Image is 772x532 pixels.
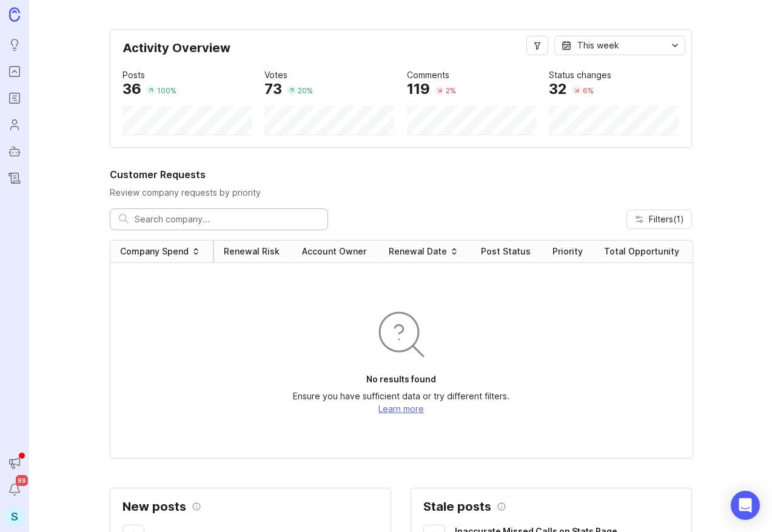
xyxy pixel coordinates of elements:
[549,82,567,96] div: 32
[4,141,25,162] a: Autopilot
[665,41,685,50] svg: toggle icon
[9,7,20,21] img: Canny Home
[16,475,28,486] span: 99
[110,187,692,199] p: Review company requests by priority
[4,167,25,189] a: Changelog
[407,82,430,96] div: 119
[481,245,531,258] div: Post Status
[626,210,692,229] button: Filters(1)
[298,85,313,96] div: 20 %
[224,245,280,258] div: Renewal Risk
[549,68,611,82] div: Status changes
[123,68,145,82] div: Posts
[157,85,176,96] div: 100 %
[135,213,319,226] input: Search company...
[366,373,436,385] p: No results found
[378,404,424,414] a: Learn more
[4,61,25,82] a: Portal
[372,305,431,364] img: svg+xml;base64,PHN2ZyB3aWR0aD0iOTYiIGhlaWdodD0iOTYiIGZpbGw9Im5vbmUiIHhtbG5zPSJodHRwOi8vd3d3LnczLm...
[120,245,189,258] div: Company Spend
[302,245,366,258] div: Account Owner
[4,34,25,56] a: Ideas
[264,82,282,96] div: 73
[123,82,141,96] div: 36
[123,42,679,64] div: Activity Overview
[649,213,684,225] span: Filters
[123,500,186,513] h2: New posts
[604,245,679,258] div: Total Opportunity
[731,491,760,520] div: Open Intercom Messenger
[293,390,509,402] p: Ensure you have sufficient data or try different filters.
[264,68,287,82] div: Votes
[4,479,25,500] button: Notifications
[4,452,25,474] button: Announcements
[423,500,491,513] h2: Stale posts
[4,114,25,136] a: Users
[577,39,619,52] div: This week
[4,87,25,109] a: Roadmaps
[673,214,684,224] span: ( 1 )
[110,167,692,182] h2: Customer Requests
[583,85,594,96] div: 6 %
[446,85,456,96] div: 2 %
[389,245,447,258] div: Renewal Date
[407,68,449,82] div: Comments
[552,245,583,258] div: Priority
[4,505,25,527] button: S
